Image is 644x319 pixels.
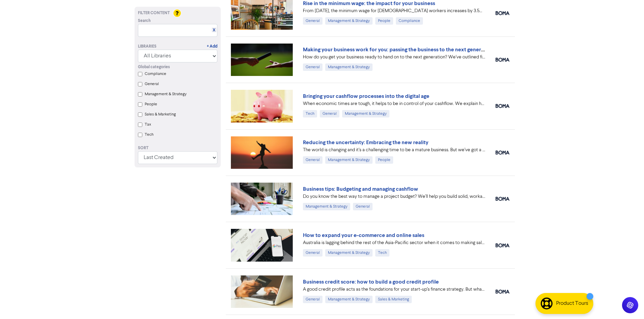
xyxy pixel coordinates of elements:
[303,7,485,15] div: From 1 July 2025, the minimum wage for Australian workers increases by 3.5%. We explain the numbe...
[342,110,389,117] div: Management & Strategy
[145,122,151,128] label: Tax
[303,186,418,192] a: Business tips: Budgeting and managing cashflow
[375,249,389,257] div: Tech
[303,93,429,100] a: Bringing your cashflow processes into the digital age
[303,278,439,285] a: Business credit score: how to build a good credit profile
[325,249,373,257] div: Management & Strategy
[145,81,159,87] label: General
[496,104,509,108] img: boma_accounting
[303,100,485,107] div: When economic times are tough, it helps to be in control of your cashflow. We explain how to impr...
[496,11,509,15] img: boma
[303,193,485,200] div: Do you know the best way to manage a project budget? We’ll help you build solid, workable budgets...
[145,91,187,97] label: Management & Strategy
[325,63,373,71] div: Management & Strategy
[303,286,485,293] div: A good credit profile acts as the foundations for your start-up’s finance strategy. But what can ...
[303,63,323,71] div: General
[375,296,412,303] div: Sales & Marketing
[303,232,424,239] a: How to expand your e-commerce and online sales
[303,239,485,246] div: Australia is lagging behind the rest of the Asia-Pacific sector when it comes to making sales onl...
[303,249,323,257] div: General
[303,46,494,53] a: Making your business work for you: passing the business to the next generation
[496,197,509,201] img: boma_accounting
[375,17,393,25] div: People
[138,64,217,70] div: Global categories
[303,296,323,303] div: General
[303,110,317,117] div: Tech
[303,17,323,25] div: General
[325,156,373,164] div: Management & Strategy
[375,156,393,164] div: People
[325,17,373,25] div: Management & Strategy
[496,58,509,62] img: boma
[303,54,485,61] div: How do you get your business ready to hand on to the next generation? We’ve outlined five key ste...
[138,44,157,50] div: Libraries
[303,203,350,210] div: Management & Strategy
[496,290,509,294] img: boma
[145,101,157,107] label: People
[145,71,166,77] label: Compliance
[496,151,509,155] img: boma
[213,28,215,33] a: X
[496,243,509,247] img: boma
[396,17,423,25] div: Compliance
[138,145,217,151] div: Sort
[303,147,485,154] div: The world is changing and it’s a challenging time to be a mature business. But we’ve got a three-...
[320,110,339,117] div: General
[138,10,217,16] div: Filter Content
[353,203,373,210] div: General
[138,18,151,24] span: Search
[303,139,428,146] a: Reducing the uncertainty: Embracing the new reality
[559,246,644,319] iframe: Chat Widget
[145,111,176,117] label: Sales & Marketing
[207,44,217,50] a: + Add
[145,132,153,138] label: Tech
[325,296,373,303] div: Management & Strategy
[303,156,323,164] div: General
